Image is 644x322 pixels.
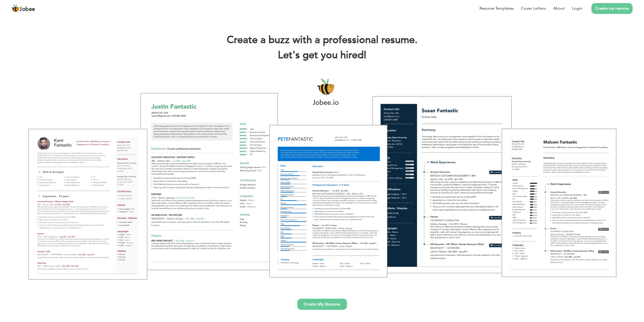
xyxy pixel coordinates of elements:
[11,4,19,12] img: jobee.io
[297,299,347,310] a: Create My Resume
[480,5,514,11] a: Resume Templates
[572,5,582,11] a: Login
[364,48,366,62] span: |
[303,48,366,62] span: get you hired!
[19,7,35,12] span: Jobee
[521,5,546,11] a: Cover Letters
[11,4,35,12] a: Jobee
[553,5,565,11] a: About
[8,49,636,62] h2: Let's
[591,3,633,14] a: Create my resume
[8,33,636,47] h1: Create a buzz with a professional resume.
